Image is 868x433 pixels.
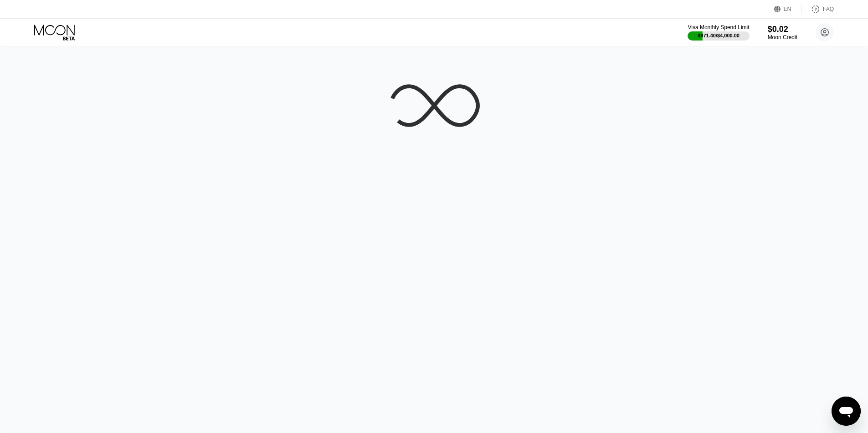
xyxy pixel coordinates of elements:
[688,24,749,31] div: Visa Monthly Spend Limit
[688,24,749,41] div: Visa Monthly Spend Limit$971.40/$4,000.00
[832,397,861,426] iframe: Button to launch messaging window, conversation in progress
[768,25,797,41] div: $0.02Moon Credit
[823,6,834,12] div: FAQ
[784,6,791,12] div: EN
[802,5,834,14] div: FAQ
[774,5,802,14] div: EN
[768,25,797,34] div: $0.02
[768,34,797,41] div: Moon Credit
[698,33,740,38] div: $971.40 / $4,000.00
